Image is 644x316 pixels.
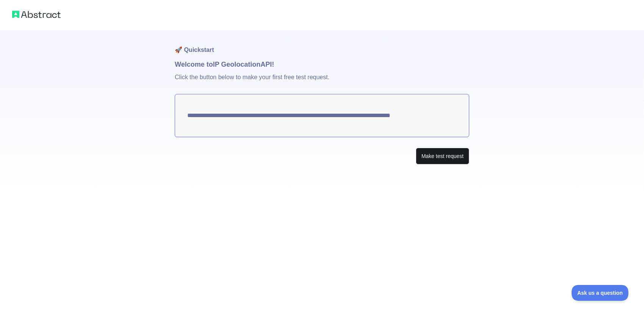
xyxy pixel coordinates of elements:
img: Abstract logo [12,9,61,20]
iframe: Toggle Customer Support [572,285,629,301]
h1: 🚀 Quickstart [175,30,469,59]
button: Make test request [416,148,469,165]
p: Click the button below to make your first free test request. [175,70,469,94]
h1: Welcome to IP Geolocation API! [175,59,469,70]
